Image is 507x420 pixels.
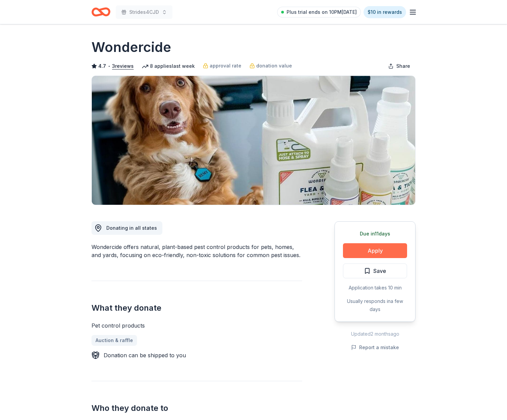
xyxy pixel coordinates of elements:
a: donation value [249,62,292,70]
div: Pet control products [91,321,302,330]
div: Due in 11 days [343,230,407,238]
h2: What they donate [91,303,302,313]
a: Home [91,4,110,20]
div: Wondercide offers natural, plant-based pest control products for pets, homes, and yards, focusing... [91,243,302,259]
button: Strides4CJD [116,5,172,19]
span: approval rate [210,62,241,70]
span: Donating in all states [106,225,157,231]
a: approval rate [203,62,241,70]
div: Application takes 10 min [343,284,407,292]
span: donation value [256,62,292,70]
span: 4.7 [98,62,106,70]
a: Plus trial ends on 10PM[DATE] [277,7,361,18]
button: Apply [343,243,407,258]
button: Report a mistake [351,343,399,352]
div: Donation can be shipped to you [104,351,186,359]
span: Share [396,62,410,70]
img: Image for Wondercide [92,76,415,205]
h1: Wondercide [91,38,171,57]
span: Plus trial ends on 10PM[DATE] [287,8,357,16]
div: Updated 2 months ago [335,330,416,338]
button: 3reviews [112,62,134,70]
button: Share [383,59,416,73]
div: 8 applies last week [142,62,195,70]
h2: Who they donate to [91,403,302,414]
button: Save [343,263,407,278]
span: Save [373,267,386,275]
a: Auction & raffle [91,335,137,346]
span: Strides4CJD [129,8,159,16]
span: • [108,63,110,69]
div: Usually responds in a few days [343,297,407,313]
a: $10 in rewards [364,6,406,18]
